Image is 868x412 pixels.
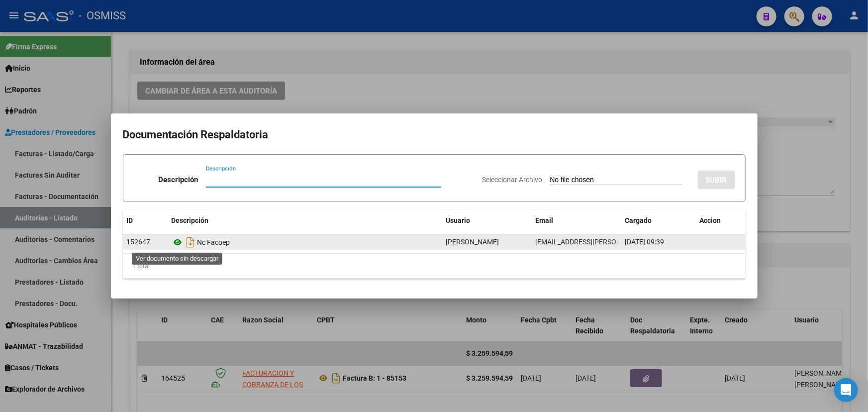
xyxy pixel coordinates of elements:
div: 1 total [123,254,746,279]
i: Descargar documento [185,234,197,250]
span: SUBIR [706,176,727,185]
span: [DATE] 09:39 [625,238,665,246]
datatable-header-cell: ID [123,210,168,231]
div: Open Intercom Messenger [834,378,858,402]
datatable-header-cell: Accion [696,210,746,231]
datatable-header-cell: Cargado [621,210,696,231]
datatable-header-cell: Descripción [168,210,442,231]
span: Accion [700,216,721,224]
span: 152647 [127,238,151,246]
span: [PERSON_NAME] [446,238,499,246]
span: ID [127,216,133,224]
span: [EMAIL_ADDRESS][PERSON_NAME][DOMAIN_NAME] [536,238,699,246]
datatable-header-cell: Usuario [442,210,532,231]
h2: Documentación Respaldatoria [123,125,746,144]
p: Descripción [158,174,198,186]
span: Cargado [625,216,652,224]
div: Nc Facoep [172,234,438,250]
span: Usuario [446,216,471,224]
button: SUBIR [698,171,735,189]
span: Email [536,216,554,224]
span: Seleccionar Archivo [482,176,543,184]
datatable-header-cell: Email [532,210,621,231]
span: Descripción [172,216,209,224]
